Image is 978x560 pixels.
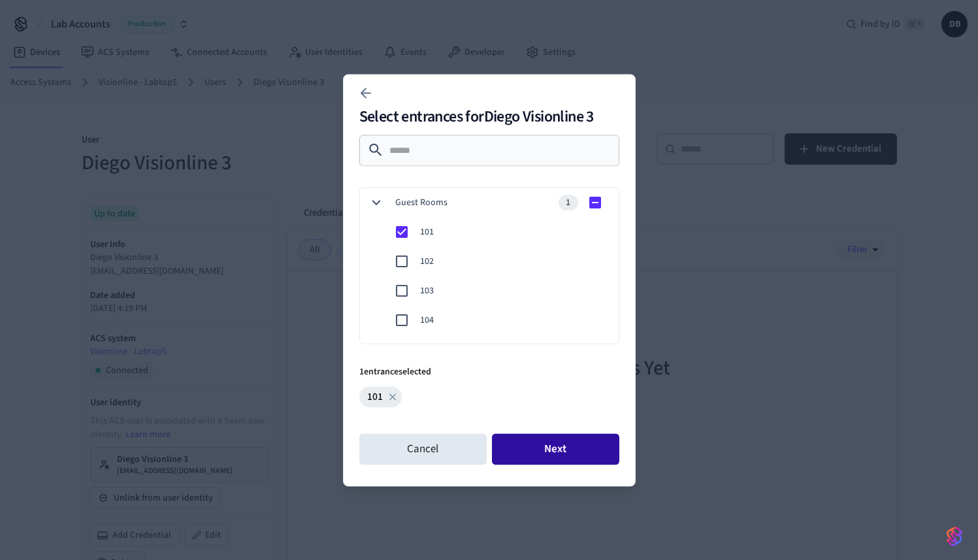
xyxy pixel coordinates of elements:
span: 101 [420,225,608,239]
span: 105 [420,342,608,356]
div: 101 [355,217,619,246]
img: SeamLogoGradient.69752ec5.svg [947,526,962,547]
span: 102 [420,254,608,268]
span: Guest Rooms [395,195,559,209]
div: 101 [359,386,402,407]
p: 1 entrance selected [359,365,619,378]
div: 104 [355,305,619,335]
button: Cancel [359,433,487,465]
span: 103 [420,284,608,297]
div: 102 [355,246,619,276]
div: 103 [355,276,619,305]
span: 1 [561,195,576,209]
span: 101 [359,389,391,404]
button: Next [492,433,619,465]
div: 105 [355,335,619,364]
div: Guest Rooms1 [355,188,619,217]
span: 104 [420,313,608,327]
h2: Select entrances for Diego Visionline 3 [359,108,619,124]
